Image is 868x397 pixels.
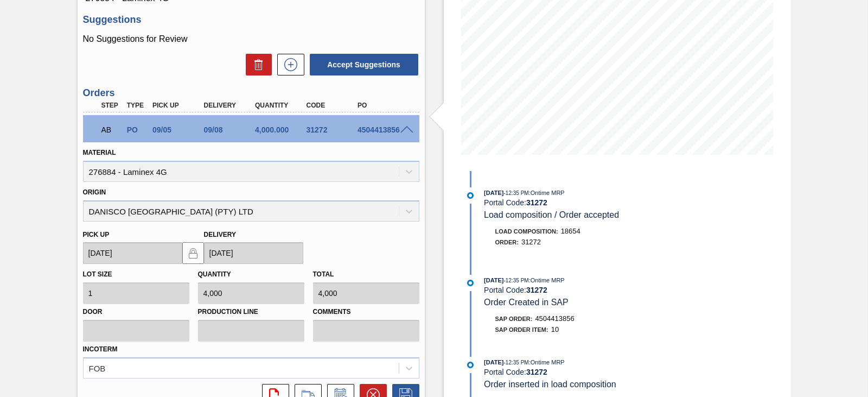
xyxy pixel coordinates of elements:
div: Quantity [252,102,309,109]
span: SAP Order Item: [495,326,548,333]
div: Awaiting Billing [99,118,125,142]
span: Order Created in SAP [484,298,569,307]
span: 18654 [561,227,580,235]
div: New suggestion [272,54,304,75]
h3: Orders [83,87,419,99]
label: Incoterm [83,345,118,353]
label: Total [313,270,334,278]
span: : Ontime MRP [529,359,565,366]
div: Purchase order [124,125,150,134]
span: Order inserted in load composition [484,380,616,389]
label: Pick up [83,231,110,238]
div: Delete Suggestions [240,54,272,75]
p: No Suggestions for Review [83,34,419,44]
div: Accept Suggestions [304,53,419,77]
span: : Ontime MRP [529,190,565,196]
img: atual [467,192,474,199]
div: Type [124,102,150,109]
div: 31272 [304,125,360,134]
label: Material [83,149,116,156]
label: Origin [83,188,106,196]
div: PO [355,102,411,109]
label: Quantity [198,270,231,278]
div: Delivery [201,102,258,109]
span: Order : [495,239,519,245]
div: Pick up [150,102,206,109]
input: mm/dd/yyyy [83,242,182,264]
img: atual [467,280,474,286]
strong: 31272 [526,286,547,294]
strong: 31272 [526,198,547,207]
button: Accept Suggestions [310,54,418,75]
div: Portal Code: [484,198,742,207]
span: SAP Order: [495,316,533,322]
label: Comments [313,304,419,320]
label: Lot size [83,270,112,278]
span: - 12:35 PM [504,278,529,283]
label: Production Line [198,304,304,320]
p: AB [101,125,122,134]
button: locked [182,242,204,264]
span: 4504413856 [535,314,574,323]
div: 4,000.000 [252,125,309,134]
h3: Suggestions [83,14,419,26]
img: locked [187,247,200,260]
span: [DATE] [484,359,503,366]
span: - 12:35 PM [504,360,529,366]
div: 09/08/2025 [201,125,258,134]
input: mm/dd/yyyy [204,242,303,264]
label: Delivery [204,231,237,238]
div: Portal Code: [484,368,742,376]
div: Code [304,102,360,109]
span: 31272 [521,238,541,246]
div: Portal Code: [484,286,742,294]
span: : Ontime MRP [529,277,565,283]
div: FOB [89,363,106,373]
strong: 31272 [526,368,547,376]
span: 10 [551,325,559,333]
div: Step [99,102,125,109]
div: 4504413856 [355,125,411,134]
img: atual [467,362,474,368]
span: - 12:35 PM [504,190,529,196]
span: Load composition / Order accepted [484,210,619,219]
span: [DATE] [484,190,503,196]
span: [DATE] [484,277,503,283]
span: Load Composition : [495,228,558,235]
label: Door [83,304,189,320]
div: 09/05/2025 [150,125,206,134]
